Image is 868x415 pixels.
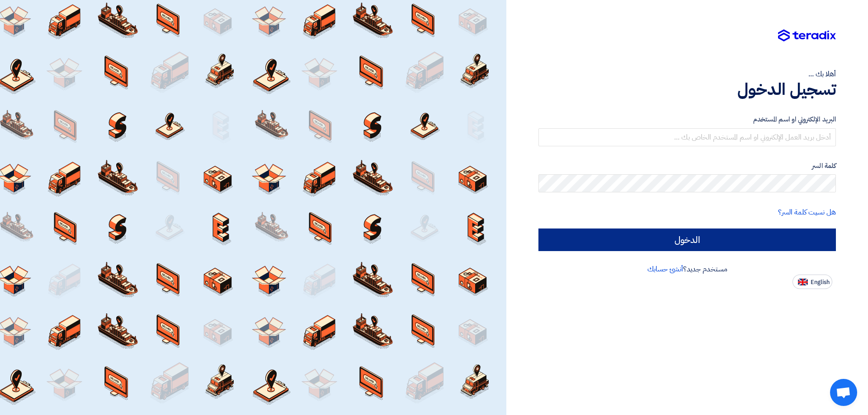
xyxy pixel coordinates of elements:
[538,114,836,125] label: البريد الإلكتروني او اسم المستخدم
[793,275,832,289] button: English
[538,69,836,79] div: أهلا بك ...
[538,264,836,275] div: مستخدم جديد؟
[538,161,836,171] label: كلمة السر
[538,228,836,251] input: الدخول
[830,379,857,406] div: Open chat
[538,128,836,146] input: أدخل بريد العمل الإلكتروني او اسم المستخدم الخاص بك ...
[778,29,836,42] img: Teradix logo
[647,264,683,275] a: أنشئ حسابك
[798,279,808,285] img: en-US.png
[538,79,836,99] h1: تسجيل الدخول
[778,207,836,218] a: هل نسيت كلمة السر؟
[811,279,830,285] span: English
